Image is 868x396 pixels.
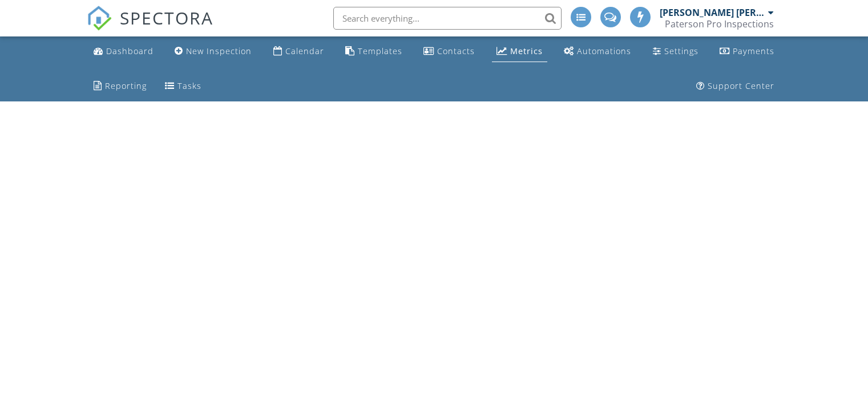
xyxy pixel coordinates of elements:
[341,41,407,62] a: Templates
[437,46,475,56] div: Contacts
[660,7,765,18] div: [PERSON_NAME] [PERSON_NAME]
[177,80,201,91] div: Tasks
[285,46,324,56] div: Calendar
[87,15,213,39] a: SPECTORA
[89,41,158,62] a: Dashboard
[733,46,774,56] div: Payments
[510,46,543,56] div: Metrics
[333,7,562,30] input: Search everything...
[105,80,147,91] div: Reporting
[419,41,479,62] a: Contacts
[358,46,402,56] div: Templates
[106,46,154,56] div: Dashboard
[664,46,699,56] div: Settings
[186,46,252,56] div: New Inspection
[170,41,256,62] a: New Inspection
[665,18,774,30] div: Paterson Pro Inspections
[87,6,112,31] img: The Best Home Inspection Software - Spectora
[89,76,151,97] a: Reporting
[577,46,631,56] div: Automations
[160,76,206,97] a: Tasks
[648,41,703,62] a: Settings
[120,6,213,30] span: SPECTORA
[269,41,329,62] a: Calendar
[708,80,774,91] div: Support Center
[559,41,636,62] a: Automations (Advanced)
[692,76,779,97] a: Support Center
[492,41,547,62] a: Metrics
[715,41,779,62] a: Payments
